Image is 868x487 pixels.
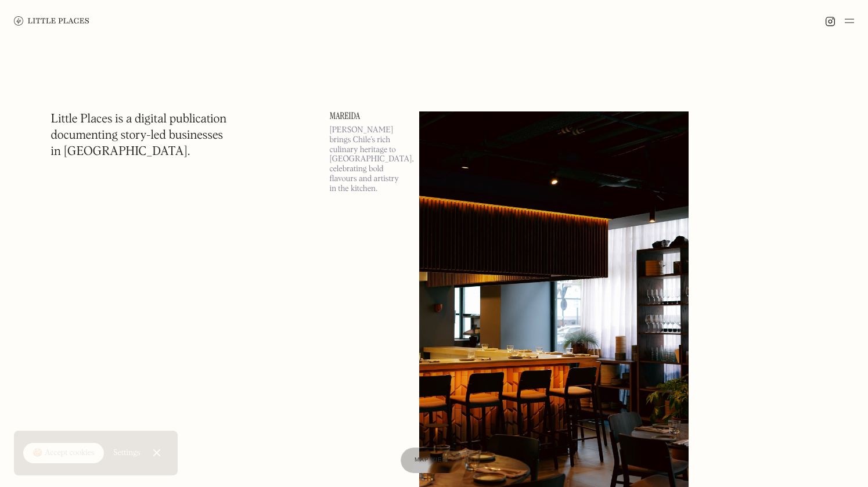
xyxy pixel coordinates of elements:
div: Settings [113,449,141,457]
p: [PERSON_NAME] brings Chile’s rich culinary heritage to [GEOGRAPHIC_DATA], celebrating bold flavou... [330,125,405,194]
a: 🍪 Accept cookies [23,443,104,464]
div: 🍪 Accept cookies [33,448,95,459]
h1: Little Places is a digital publication documenting story-led businesses in [GEOGRAPHIC_DATA]. [51,111,227,160]
a: Mareida [330,111,405,121]
span: Map view [415,457,448,463]
a: Settings [113,440,141,466]
a: Map view [401,448,462,473]
a: Close Cookie Popup [145,441,168,464]
div: Close Cookie Popup [156,453,157,453]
